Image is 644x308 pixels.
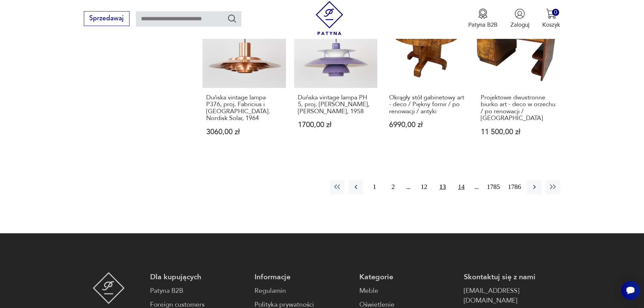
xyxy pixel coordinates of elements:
p: 1700,00 zł [298,121,374,128]
div: 0 [552,9,559,16]
a: KlasykDuńska vintage lampa PH 5, proj. Poul Henningsen, Louis Poulsen, 1958Duńska vintage lampa P... [294,4,378,151]
img: Patyna - sklep z meblami i dekoracjami vintage [312,1,347,35]
a: Patyna B2B [150,286,246,296]
iframe: Smartsupp widget button [621,281,640,300]
button: Patyna B2B [468,8,498,29]
button: Zaloguj [510,8,529,29]
h3: Projektowe dwustronne biurko art - deco w orzechu / po renowacji / [GEOGRAPHIC_DATA] [481,94,557,122]
h3: Duńska vintage lampa P376, proj. Fabricius i [GEOGRAPHIC_DATA]. Nordisk Solar, 1964 [206,94,282,122]
a: Okrągły stół gabinetowy art - deco / Piękny fornir / po renowacji / antykiOkrągły stół gabinetowy... [385,4,469,151]
button: 1786 [506,180,523,194]
img: Ikona koszyka [546,8,556,19]
p: Skontaktuj się z nami [464,272,560,282]
a: Ikona medaluPatyna B2B [468,8,498,29]
p: Zaloguj [510,21,529,29]
p: 11 500,00 zł [481,128,557,136]
button: 1785 [485,180,502,194]
a: Projektowe dwustronne biurko art - deco w orzechu / po renowacji / KrakówProjektowe dwustronne bi... [477,4,560,151]
img: Ikonka użytkownika [515,8,525,19]
p: Koszyk [542,21,560,29]
a: Meble [359,286,456,296]
button: 2 [386,180,400,194]
button: 13 [435,180,450,194]
button: 1 [367,180,382,194]
button: 0Koszyk [542,8,560,29]
p: Informacje [255,272,351,282]
button: Sprzedawaj [84,11,129,26]
p: 3060,00 zł [206,128,282,136]
a: Regulamin [255,286,351,296]
button: 12 [417,180,431,194]
button: Szukaj [227,14,237,23]
p: 6990,00 zł [389,121,465,128]
p: Dla kupujących [150,272,246,282]
img: Patyna - sklep z meblami i dekoracjami vintage [93,272,125,304]
a: [EMAIL_ADDRESS][DOMAIN_NAME] [464,286,560,306]
img: Ikona medalu [478,8,488,19]
h3: Okrągły stół gabinetowy art - deco / Piękny fornir / po renowacji / antyki [389,94,465,115]
button: 14 [454,180,469,194]
p: Kategorie [359,272,456,282]
p: Patyna B2B [468,21,498,29]
a: KlasykDuńska vintage lampa P376, proj. Fabricius i Kastholm. Nordisk Solar, 1964Duńska vintage la... [202,4,286,151]
a: Sprzedawaj [84,16,129,22]
h3: Duńska vintage lampa PH 5, proj. [PERSON_NAME], [PERSON_NAME], 1958 [298,94,374,115]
